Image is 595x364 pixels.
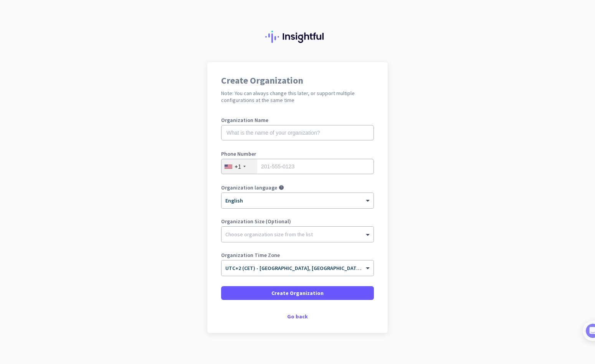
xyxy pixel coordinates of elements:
label: Organization Size (Optional) [221,219,374,224]
div: +1 [235,163,241,170]
label: Phone Number [221,151,374,156]
input: 201-555-0123 [221,159,374,174]
i: help [279,185,284,190]
span: Create Organization [271,289,324,297]
img: Insightful [265,31,330,43]
label: Organization language [221,185,277,190]
h2: Note: You can always change this later, or support multiple configurations at the same time [221,90,374,104]
div: Go back [221,314,374,319]
label: Organization Time Zone [221,252,374,258]
button: Create Organization [221,286,374,300]
h1: Create Organization [221,76,374,85]
input: What is the name of your organization? [221,125,374,140]
label: Organization Name [221,117,374,123]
